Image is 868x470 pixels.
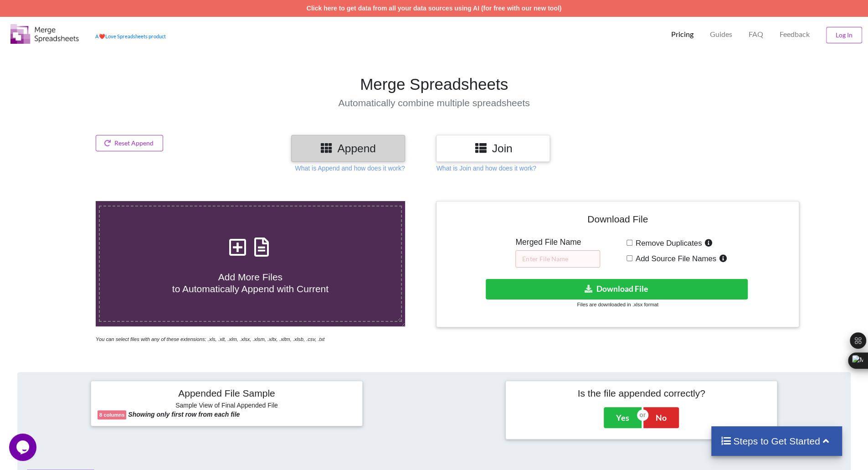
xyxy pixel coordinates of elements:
a: AheartLove Spreadsheets product [95,33,166,39]
button: No [643,407,679,428]
h4: Is the file appended correctly? [512,387,770,399]
b: 8 columns [99,412,124,418]
span: Add More Files to Automatically Append with Current [172,272,329,294]
img: Logo.png [10,24,79,44]
span: heart [99,33,105,39]
button: Reset Append [96,135,163,151]
p: What is Join and how does it work? [436,164,536,173]
button: Download File [486,279,748,300]
span: Remove Duplicates [632,239,702,248]
iframe: chat widget [9,434,38,461]
b: Showing only first row from each file [128,411,240,418]
p: FAQ [749,30,763,39]
h3: Append [298,142,398,155]
h5: Merged File Name [515,238,600,247]
h4: Steps to Get Started [720,435,833,447]
span: Add Source File Names [632,254,716,263]
small: Files are downloaded in .xlsx format [577,302,658,307]
span: Feedback [780,31,810,38]
p: Pricing [671,30,693,39]
h3: Join [443,142,543,155]
button: Yes [604,407,642,428]
h6: Sample View of Final Appended File [98,402,356,411]
button: Log In [826,27,862,43]
h4: Download File [443,208,792,234]
p: What is Append and how does it work? [295,164,405,173]
i: You can select files with any of these extensions: .xls, .xlt, .xlm, .xlsx, .xlsm, .xltx, .xltm, ... [96,336,324,342]
p: Guides [710,30,732,39]
a: Click here to get data from all your data sources using AI (for free with our new tool) [307,5,562,12]
h4: Appended File Sample [98,387,356,400]
input: Enter File Name [515,250,600,268]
